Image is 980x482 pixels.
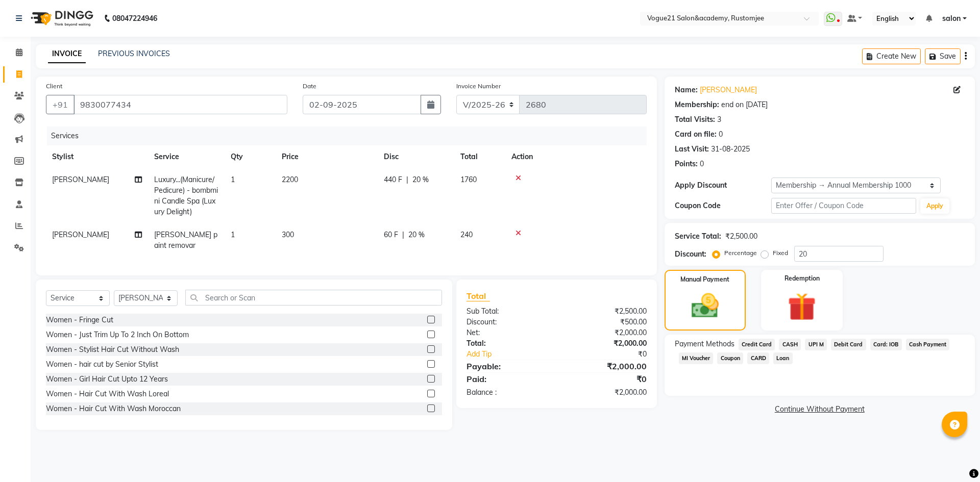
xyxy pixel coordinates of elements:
span: CASH [779,339,801,350]
span: 300 [282,230,294,239]
span: 2200 [282,175,298,184]
span: 1 [231,175,235,184]
div: Women - hair cut by Senior Stylist [46,359,158,370]
div: Net: [459,327,556,338]
div: Discount: [459,317,556,327]
span: 240 [460,230,473,239]
a: Continue Without Payment [667,404,973,415]
div: Service Total: [675,231,721,242]
div: Women - Hair Cut With Wash Loreal [46,389,169,399]
img: _gift.svg [779,289,825,324]
span: Luxury...(Manicure/Pedicure) - bombmini Candle Spa (Luxury Delight) [154,175,218,216]
th: Service [148,145,225,168]
div: Women - Fringe Cut [46,315,113,325]
span: Total [467,291,490,301]
label: Redemption [785,274,820,283]
div: Sub Total: [459,306,556,317]
span: | [406,174,408,185]
div: 3 [717,114,721,125]
span: Coupon [717,352,743,364]
span: CARD [747,352,769,364]
img: logo [26,4,96,33]
div: ₹0 [573,349,654,360]
span: 440 F [384,174,402,185]
div: Card on file: [675,129,717,140]
div: Payable: [459,360,556,372]
span: Credit Card [739,339,775,350]
div: Total Visits: [675,114,715,125]
span: [PERSON_NAME] paint removar [154,230,217,250]
div: ₹2,000.00 [556,327,654,338]
div: Women - Stylist Hair Cut Without Wash [46,344,179,355]
span: Cash Payment [906,339,950,350]
span: | [402,230,404,240]
a: INVOICE [48,45,86,63]
th: Qty [225,145,276,168]
div: Points: [675,159,698,169]
div: Membership: [675,99,719,110]
button: Create New [862,48,921,64]
label: Manual Payment [680,275,729,284]
div: ₹500.00 [556,317,654,327]
div: Women - Hair Cut With Wash Moroccan [46,403,181,414]
span: 20 % [412,174,429,185]
div: ₹0 [556,373,654,385]
div: Last Visit: [675,144,709,155]
label: Invoice Number [456,82,501,91]
div: Services [47,126,654,145]
button: Apply [920,198,949,214]
button: Save [925,48,961,64]
img: _cash.svg [683,290,727,321]
span: Debit Card [831,339,866,350]
a: PREVIOUS INVOICES [98,49,170,58]
span: MI Voucher [679,352,714,364]
div: ₹2,500.00 [725,231,757,242]
div: Apply Discount [675,180,771,191]
div: ₹2,500.00 [556,306,654,317]
div: 31-08-2025 [711,144,750,155]
div: Paid: [459,373,556,385]
a: Add Tip [459,349,573,360]
div: ₹2,000.00 [556,360,654,372]
div: ₹2,000.00 [556,338,654,349]
div: ₹2,000.00 [556,387,654,398]
button: +91 [46,95,75,114]
div: Coupon Code [675,200,771,211]
label: Percentage [724,248,757,258]
a: [PERSON_NAME] [700,85,757,95]
span: [PERSON_NAME] [52,230,109,239]
b: 08047224946 [112,4,157,33]
label: Fixed [773,248,788,258]
span: salon [942,13,961,24]
th: Stylist [46,145,148,168]
div: Women - Girl Hair Cut Upto 12 Years [46,374,168,385]
th: Price [276,145,378,168]
div: Balance : [459,387,556,398]
div: end on [DATE] [721,99,768,110]
span: 60 F [384,230,398,240]
input: Search by Name/Mobile/Email/Code [73,95,287,114]
span: 1 [231,230,235,239]
label: Date [303,82,316,91]
th: Total [454,145,505,168]
div: Women - Just Trim Up To 2 Inch On Bottom [46,329,189,340]
div: Total: [459,338,556,349]
span: [PERSON_NAME] [52,175,109,184]
div: 0 [700,159,704,169]
span: Card: IOB [870,339,902,350]
span: Payment Methods [675,339,734,349]
div: Discount: [675,249,706,260]
label: Client [46,82,62,91]
th: Action [505,145,647,168]
span: UPI M [805,339,827,350]
span: 20 % [408,230,425,240]
span: Loan [773,352,793,364]
div: 0 [719,129,723,140]
input: Search or Scan [185,290,442,306]
input: Enter Offer / Coupon Code [771,198,916,214]
th: Disc [378,145,454,168]
span: 1760 [460,175,477,184]
div: Name: [675,85,698,95]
